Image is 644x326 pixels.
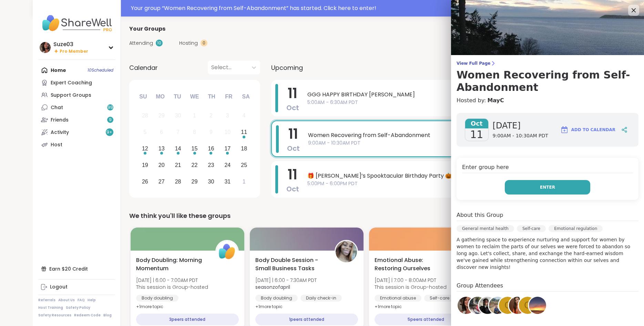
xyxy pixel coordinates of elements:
[224,144,231,153] div: 17
[38,263,115,275] div: Earn $20 Credit
[187,125,202,140] div: Not available Wednesday, October 8th, 2025
[187,158,202,172] div: Choose Wednesday, October 22nd, 2025
[38,89,115,101] a: Support Groups
[287,144,300,153] span: Oct
[540,184,555,190] span: Enter
[462,163,633,173] h4: Enter group here
[175,144,181,153] div: 14
[336,241,357,262] img: seasonzofapril
[204,174,218,189] div: Choose Thursday, October 30th, 2025
[159,144,165,153] div: 13
[424,295,455,302] div: Self-care
[160,127,163,137] div: 6
[498,296,517,315] a: C
[528,296,547,315] a: MayC
[138,141,153,156] div: Choose Sunday, October 12th, 2025
[193,111,196,120] div: 1
[170,89,185,104] div: Tu
[53,41,88,48] div: Suze03
[201,40,207,46] div: 0
[469,297,486,314] img: anchor
[138,174,153,189] div: Choose Sunday, October 26th, 2025
[224,160,231,170] div: 24
[136,256,208,273] span: Body Doubling: Morning Momentum
[241,127,247,137] div: 11
[159,111,165,120] div: 29
[237,141,252,156] div: Choose Saturday, October 18th, 2025
[509,297,526,314] img: Izzy6449
[508,296,527,315] a: Izzy6449
[238,89,253,104] div: Sa
[271,63,303,72] span: Upcoming
[224,127,231,137] div: 10
[457,61,638,66] span: View Full Page
[159,160,165,170] div: 20
[307,180,591,187] span: 5:00PM - 6:00PM PDT
[220,158,235,172] div: Choose Friday, October 24th, 2025
[557,122,619,138] button: Add to Calendar
[142,144,148,153] div: 12
[505,180,590,194] button: Enter
[255,314,358,325] div: 1 peers attended
[288,124,298,144] span: 11
[38,11,115,35] img: ShareWell Nav Logo
[204,141,218,156] div: Choose Thursday, October 16th, 2025
[307,99,591,106] span: 5:00AM - 6:30AM PDT
[255,284,290,291] b: seasonzofapril
[204,89,219,104] div: Th
[154,174,169,189] div: Choose Monday, October 27th, 2025
[78,298,85,303] a: FAQ
[51,117,69,124] div: Friends
[40,42,51,53] img: Suze03
[179,40,198,47] span: Hosting
[51,104,63,111] div: Chat
[38,313,71,318] a: Safety Resources
[237,158,252,172] div: Choose Saturday, October 25th, 2025
[38,114,115,126] a: Friends9
[38,281,115,293] a: Logout
[204,158,218,172] div: Choose Thursday, October 23rd, 2025
[518,296,537,315] a: g
[58,298,75,303] a: About Us
[138,125,153,140] div: Not available Sunday, October 5th, 2025
[38,126,115,138] a: Activity9+
[176,127,180,137] div: 7
[243,111,246,120] div: 4
[216,241,238,262] img: ShareWell
[129,40,153,47] span: Attending
[50,284,68,291] div: Logout
[255,277,317,284] span: [DATE] | 6:00 - 7:30AM PDT
[108,105,113,111] span: 99
[308,139,590,147] span: 9:00AM - 10:30AM PDT
[468,296,487,315] a: anchor
[375,256,446,273] span: Emotional Abuse: Restoring Ourselves
[171,108,185,123] div: Not available Tuesday, September 30th, 2025
[159,177,165,186] div: 27
[142,160,148,170] div: 19
[38,76,115,89] a: Expert Coaching
[136,277,208,284] span: [DATE] | 6:00 - 7:00AM PDT
[504,299,511,312] span: C
[288,165,297,184] span: 11
[109,117,112,123] span: 9
[208,177,214,186] div: 30
[153,89,168,104] div: Mo
[66,305,90,310] a: Safety Policy
[457,236,638,271] p: A gathering space to experience nurturing and support for women by women to reclaim the parts of ...
[106,129,112,135] span: 9 +
[187,141,202,156] div: Choose Wednesday, October 15th, 2025
[224,177,231,186] div: 31
[286,103,299,113] span: Oct
[51,141,62,148] div: Host
[129,25,165,33] span: Your Groups
[493,120,548,131] span: [DATE]
[307,172,591,180] span: 🎁 [PERSON_NAME]’s Spooktacular Birthday Party 🎃
[131,4,607,12] div: Your group “ Women Recovering from Self-Abandonment ” has started. Click here to enter!
[288,84,297,103] span: 11
[571,127,615,133] span: Add to Calendar
[136,295,178,302] div: Body doubling
[187,89,202,104] div: We
[154,125,169,140] div: Not available Monday, October 6th, 2025
[375,295,421,302] div: Emotional abuse
[560,126,569,134] img: ShareWell Logomark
